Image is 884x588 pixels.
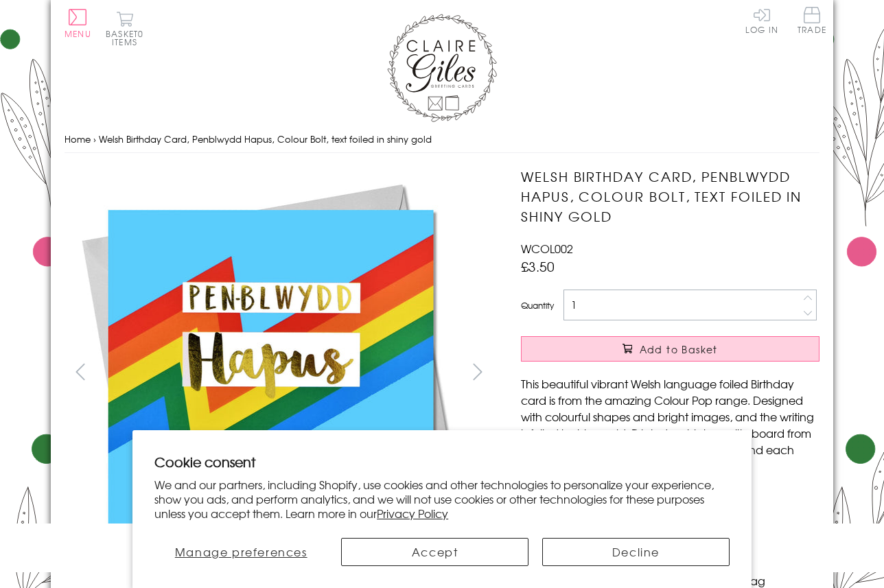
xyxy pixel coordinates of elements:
button: prev [65,356,95,387]
span: Menu [65,27,91,40]
a: Log In [745,7,778,34]
a: Trade [798,7,826,36]
span: WCOL002 [521,240,573,257]
span: › [93,132,96,145]
span: Manage preferences [175,543,307,560]
img: Welsh Birthday Card, Penblwydd Hapus, Colour Bolt, text foiled in shiny gold [65,167,476,578]
span: Add to Basket [640,342,718,356]
button: Menu [65,9,91,38]
button: Accept [341,538,528,566]
h1: Welsh Birthday Card, Penblwydd Hapus, Colour Bolt, text foiled in shiny gold [521,167,819,226]
span: 0 items [112,27,143,48]
button: Manage preferences [154,538,327,566]
img: Claire Giles Greetings Cards [387,14,497,122]
span: Welsh Birthday Card, Penblwydd Hapus, Colour Bolt, text foiled in shiny gold [99,132,432,145]
p: We and our partners, including Shopify, use cookies and other technologies to personalize your ex... [154,478,730,520]
button: next [463,356,493,387]
span: £3.50 [521,257,555,276]
span: Trade [798,7,826,34]
a: Home [65,132,91,145]
h2: Cookie consent [154,452,730,471]
p: This beautiful vibrant Welsh language foiled Birthday card is from the amazing Colour Pop range. ... [521,375,819,474]
nav: breadcrumbs [65,126,819,154]
button: Basket0 items [106,11,143,46]
a: Privacy Policy [377,505,448,521]
label: Quantity [521,299,554,311]
button: Add to Basket [521,336,819,362]
button: Decline [542,538,730,566]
